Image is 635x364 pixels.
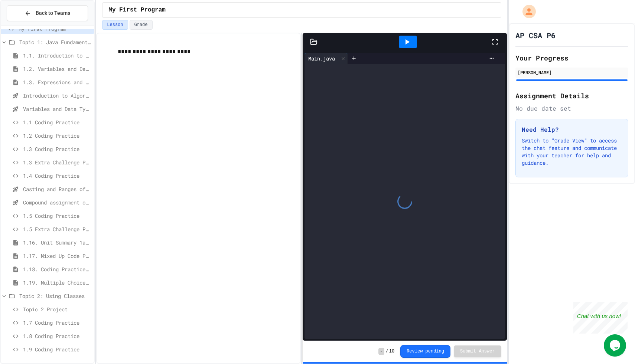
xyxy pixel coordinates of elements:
iframe: chat widget [573,302,628,334]
span: 1.1. Introduction to Algorithms, Programming, and Compilers [23,52,91,59]
button: Lesson [102,20,128,30]
p: Switch to "Grade View" to access the chat feature and communicate with your teacher for help and ... [522,137,622,167]
span: - [378,348,384,355]
span: Compound assignment operators - Quiz [23,199,91,206]
span: 1.3 Extra Challenge Problem [23,158,91,166]
div: Main.java [305,53,348,64]
span: / [386,348,388,354]
h3: Need Help? [522,125,622,134]
span: 1.7 Coding Practice [23,319,91,327]
button: Submit Answer [454,345,501,357]
span: 1.5 Coding Practice [23,212,91,220]
h2: Your Progress [515,53,628,63]
span: 1.17. Mixed Up Code Practice 1.1-1.6 [23,252,91,260]
span: Introduction to Algorithms, Programming, and Compilers [23,92,91,99]
span: 10 [389,348,394,354]
span: My First Program [19,25,91,33]
iframe: chat widget [604,334,628,357]
h1: AP CSA P6 [515,30,556,40]
span: 1.16. Unit Summary 1a (1.1-1.6) [23,239,91,246]
span: Topic 2: Using Classes [19,292,91,300]
span: Variables and Data Types - Quiz [23,105,91,113]
span: 1.5 Extra Challenge Problem [23,225,91,233]
button: Review pending [400,345,450,358]
button: Back to Teams [7,5,88,21]
span: 1.1 Coding Practice [23,118,91,126]
span: 1.3. Expressions and Output [New] [23,78,91,86]
span: 1.2. Variables and Data Types [23,65,91,73]
div: My Account [515,3,538,20]
span: 1.9 Coding Practice [23,345,91,353]
span: Topic 1: Java Fundamentals [19,38,91,46]
span: Submit Answer [460,348,495,354]
button: Grade [130,20,153,30]
span: My First Program [108,6,166,14]
span: 1.18. Coding Practice 1a (1.1-1.6) [23,265,91,273]
span: 1.3 Coding Practice [23,145,91,153]
span: Casting and Ranges of variables - Quiz [23,185,91,193]
span: 1.2 Coding Practice [23,132,91,140]
span: Topic 2 Project [23,305,91,313]
span: 1.19. Multiple Choice Exercises for Unit 1a (1.1-1.6) [23,279,91,286]
span: 1.8 Coding Practice [23,332,91,340]
div: Main.java [305,55,339,62]
span: 1.4 Coding Practice [23,172,91,180]
span: Back to Teams [36,9,70,17]
h2: Assignment Details [515,91,628,101]
div: [PERSON_NAME] [518,69,626,76]
div: No due date set [515,104,628,113]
